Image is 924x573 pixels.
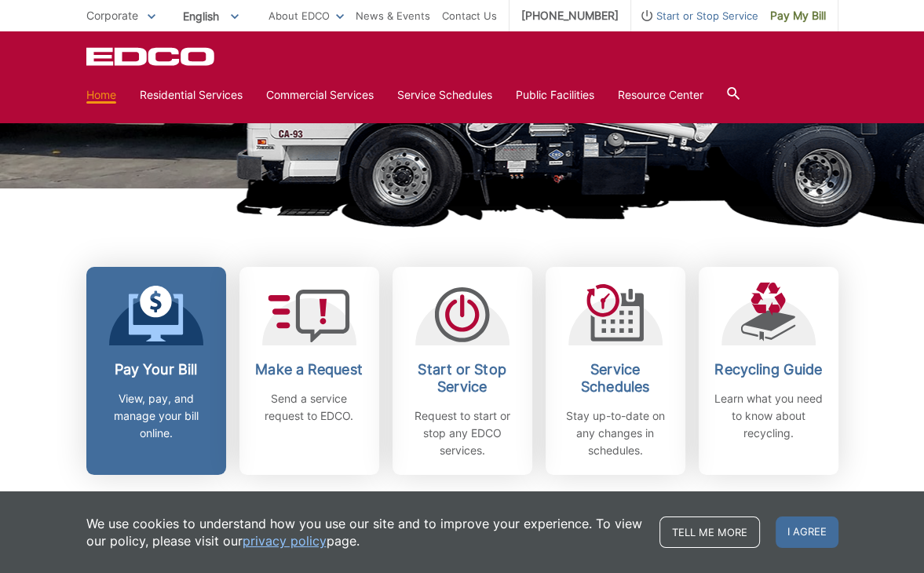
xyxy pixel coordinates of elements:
a: Home [86,86,116,104]
a: privacy policy [243,532,327,549]
a: Resource Center [618,86,703,104]
p: Learn what you need to know about recycling. [710,390,827,442]
h2: Start or Stop Service [404,361,520,396]
a: Commercial Services [266,86,374,104]
a: Make a Request Send a service request to EDCO. [239,267,379,475]
h2: Service Schedules [557,361,674,396]
p: We use cookies to understand how you use our site and to improve your experience. To view our pol... [86,515,644,549]
a: Pay Your Bill View, pay, and manage your bill online. [86,267,226,475]
span: I agree [776,516,838,548]
span: Pay My Bill [770,7,826,24]
a: Service Schedules [397,86,492,104]
a: Public Facilities [516,86,594,104]
a: Tell me more [659,516,760,548]
a: News & Events [356,7,430,24]
a: Residential Services [140,86,243,104]
p: Send a service request to EDCO. [251,390,367,425]
span: Corporate [86,9,138,22]
p: Stay up-to-date on any changes in schedules. [557,407,674,459]
a: EDCD logo. Return to the homepage. [86,47,217,66]
p: Request to start or stop any EDCO services. [404,407,520,459]
p: View, pay, and manage your bill online. [98,390,214,442]
h2: Recycling Guide [710,361,827,378]
h2: Make a Request [251,361,367,378]
a: Contact Us [442,7,497,24]
a: Recycling Guide Learn what you need to know about recycling. [699,267,838,475]
span: English [171,3,250,29]
a: Service Schedules Stay up-to-date on any changes in schedules. [546,267,685,475]
a: About EDCO [268,7,344,24]
h2: Pay Your Bill [98,361,214,378]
